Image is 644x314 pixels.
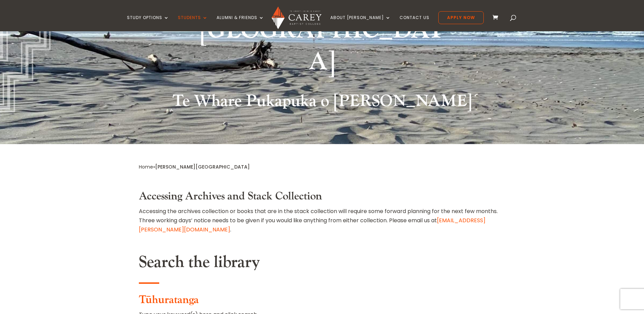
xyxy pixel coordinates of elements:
[139,163,153,170] a: Home
[400,15,429,31] a: Contact Us
[438,11,484,24] a: Apply Now
[139,91,505,115] h2: Te Whare Pukapuka o [PERSON_NAME]
[330,15,391,31] a: About [PERSON_NAME]
[139,190,505,206] h3: Accessing Archives and Stack Collection
[155,163,250,170] span: [PERSON_NAME][GEOGRAPHIC_DATA]
[139,163,250,170] span: »
[217,15,264,31] a: Alumni & Friends
[139,252,505,276] h2: Search the library
[127,15,169,31] a: Study Options
[139,207,505,234] p: Accessing the archives collection or books that are in the stack collection will require some for...
[272,6,321,29] img: Carey Baptist College
[178,15,208,31] a: Students
[139,294,505,310] h3: Tūhuratanga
